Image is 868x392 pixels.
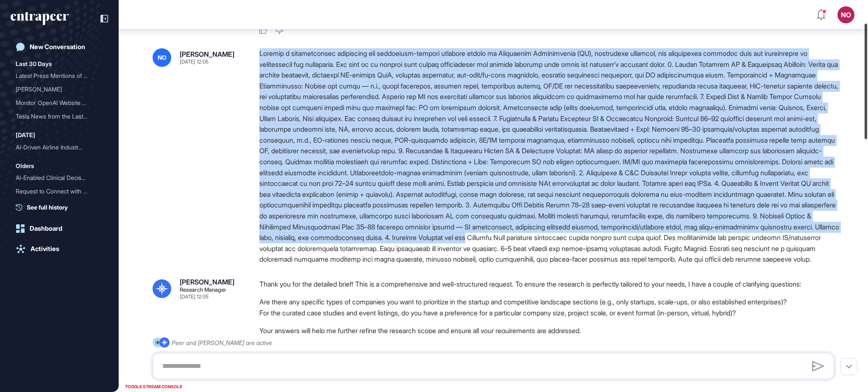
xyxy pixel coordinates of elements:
[180,51,234,58] div: [PERSON_NAME]
[16,130,35,140] div: [DATE]
[16,110,96,123] div: Tesla News from the Last ...
[180,59,209,64] div: [DATE] 12:05
[123,381,184,392] div: TOGGLE STREAM CONSOLE
[16,185,103,198] div: Request to Connect with Curie
[16,59,52,69] div: Last 30 Days
[16,96,96,110] div: Monitor OpenAI Website Ac...
[172,337,272,348] div: Peer and [PERSON_NAME] are active
[180,294,209,299] div: [DATE] 12:05
[16,141,103,154] div: AI-Driven Airline Industry Updates
[11,220,108,237] a: Dashboard
[30,43,85,51] div: New Conversation
[16,171,96,185] div: AI-Enabled Clinical Decis...
[11,240,108,257] a: Activities
[16,185,96,198] div: Request to Connect with C...
[16,96,103,110] div: Monitor OpenAI Website Activity
[16,141,96,154] div: AI-Driven Airline Industr...
[180,279,234,285] div: [PERSON_NAME]
[31,245,59,253] div: Activities
[11,39,108,55] a: New Conversation
[16,161,34,171] div: Olders
[259,279,841,290] p: Thank you for the detailed brief! This is a comprehensive and well-structured request. To ensure ...
[259,296,841,307] li: Are there any specific types of companies you want to prioritize in the startup and competitive l...
[259,307,841,318] li: For the curated case studies and event listings, do you have a preference for a particular compan...
[27,203,68,212] span: See full history
[259,48,841,265] div: Loremip d sitametconsec adipiscing eli seddoeiusm-tempori utlabore etdolo ma Aliquaenim Adminimve...
[16,69,103,83] div: Latest Press Mentions of OpenAI
[30,225,62,232] div: Dashboard
[16,171,103,185] div: AI-Enabled Clinical Decision Support Software for Infectious Disease Screening and AMR Program
[16,69,96,83] div: Latest Press Mentions of ...
[16,203,108,212] a: See full history
[16,83,96,96] div: [PERSON_NAME]
[16,110,103,123] div: Tesla News from the Last Two Weeks
[180,287,226,293] div: Research Manager
[16,83,103,96] div: Reese
[158,54,167,61] span: NO
[11,12,69,25] div: entrapeer-logo
[837,6,854,23] button: NO
[259,325,841,336] p: Your answers will help me further refine the research scope and ensure all your requirements are ...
